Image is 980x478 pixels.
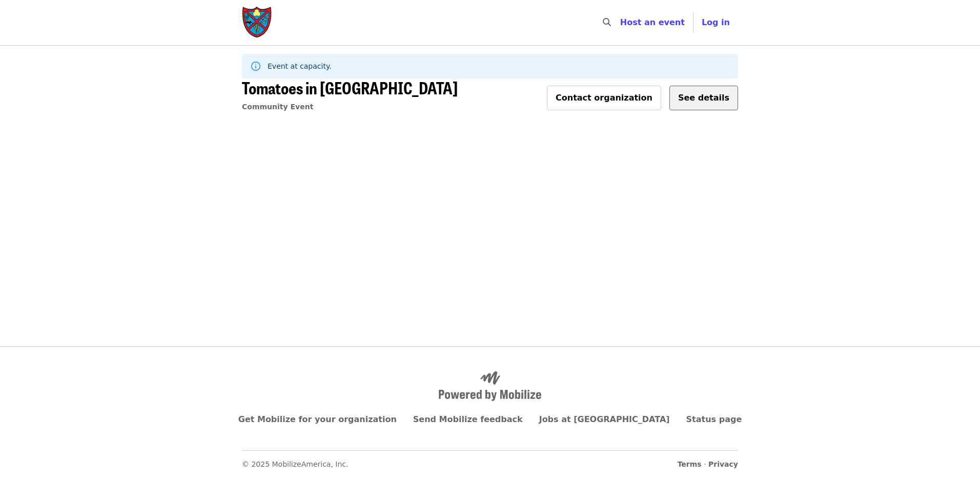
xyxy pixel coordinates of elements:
button: Log in [693,12,738,33]
span: Event at capacity. [268,62,332,70]
a: Status page [686,414,742,424]
i: search icon [603,17,611,27]
span: Tomatoes in [GEOGRAPHIC_DATA] [242,75,458,99]
input: Search [617,10,625,35]
button: See details [669,86,738,110]
a: Jobs at [GEOGRAPHIC_DATA] [539,414,670,424]
span: Contact organization [556,93,652,103]
a: Terms [678,460,702,468]
img: Powered by Mobilize [439,371,541,401]
span: © 2025 MobilizeAmerica, Inc. [242,460,349,468]
span: · [678,459,738,470]
a: Host an event [620,17,685,27]
button: Contact organization [547,86,661,110]
span: Log in [702,17,730,27]
a: Send Mobilize feedback [413,414,523,424]
img: Society of St. Andrew - Home [242,6,273,39]
a: Get Mobilize for your organization [238,414,397,424]
a: Privacy [708,460,738,468]
nav: Primary footer navigation [242,413,738,426]
span: See details [678,93,729,103]
nav: Secondary footer navigation [242,450,738,470]
a: Community Event [242,103,313,111]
